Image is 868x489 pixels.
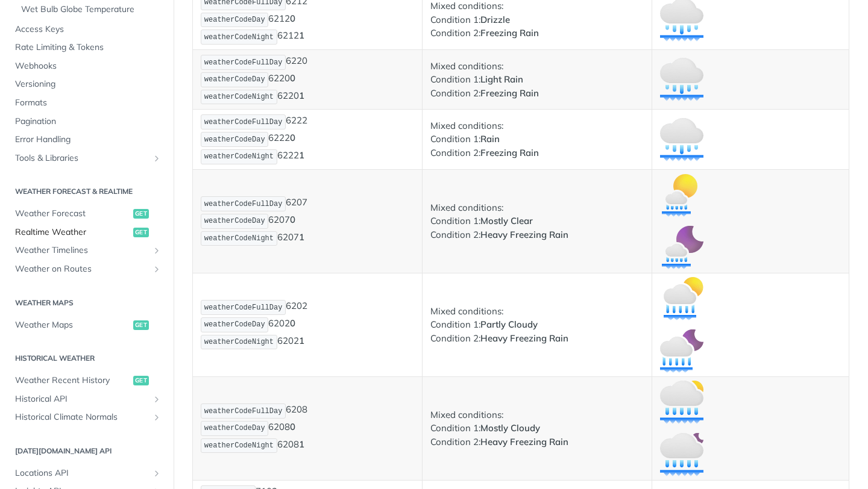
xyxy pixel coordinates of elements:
span: get [133,320,149,330]
span: Expand image [660,132,703,144]
a: Realtime Weatherget [9,223,165,241]
img: partly_cloudy_heavy_freezing_rain_day [660,277,703,320]
strong: Partly Cloudy [480,319,538,330]
span: weatherCodeNight [204,93,274,101]
span: weatherCodeDay [204,424,265,432]
span: Historical API [15,393,149,405]
a: Formats [9,94,165,112]
img: partly_cloudy_heavy_freezing_rain_night [660,329,703,373]
span: Expand image [660,13,703,25]
strong: Mostly Clear [480,215,533,226]
span: Expand image [660,188,703,200]
h2: Weather Maps [9,297,165,308]
p: Mixed conditions: Condition 1: Condition 2: [430,119,644,160]
span: weatherCodeFullDay [204,58,283,67]
span: Webhooks [15,60,162,72]
strong: Heavy Freezing Rain [480,436,568,447]
span: get [133,228,149,237]
strong: 0 [290,421,295,432]
p: Mixed conditions: Condition 1: Condition 2: [430,201,644,242]
a: Wet Bulb Globe Temperature [15,1,165,19]
button: Show subpages for Tools & Libraries [152,154,162,163]
a: Weather on RoutesShow subpages for Weather on Routes [9,260,165,278]
span: weatherCodeDay [204,135,265,144]
span: weatherCodeDay [204,75,265,84]
span: Expand image [660,448,703,459]
strong: 1 [299,90,304,101]
a: Versioning [9,75,165,93]
a: Weather TimelinesShow subpages for Weather Timelines [9,241,165,260]
img: mostly_cloudy_heavy_freezing_rain_day [660,381,703,424]
strong: 1 [299,30,304,42]
span: Weather Recent History [15,375,130,387]
span: Expand image [660,344,703,356]
a: Weather Mapsget [9,316,165,334]
button: Show subpages for Weather on Routes [152,264,162,274]
span: Weather Maps [15,319,130,331]
a: Historical Climate NormalsShow subpages for Historical Climate Normals [9,408,165,426]
span: Weather on Routes [15,263,149,275]
strong: 1 [299,438,304,450]
a: Rate Limiting & Tokens [9,39,165,57]
span: Wet Bulb Globe Temperature [21,4,162,16]
img: light_rain_freezing_rain [660,58,703,101]
span: Error Handling [15,134,162,146]
strong: 1 [299,231,304,243]
strong: Freezing Rain [480,147,539,158]
span: weatherCodeNight [204,441,274,450]
a: Weather Forecastget [9,205,165,223]
a: Access Keys [9,20,165,39]
strong: Heavy Freezing Rain [480,229,568,240]
span: Expand image [660,292,703,304]
img: mostly_clear_heavy_freezing_rain_night [660,226,703,269]
span: get [133,376,149,385]
a: Pagination [9,113,165,131]
p: Mixed conditions: Condition 1: Condition 2: [430,408,644,449]
strong: 1 [299,149,304,161]
a: Historical APIShow subpages for Historical API [9,390,165,408]
span: weatherCodeFullDay [204,304,283,312]
span: weatherCodeDay [204,217,265,225]
strong: Drizzle [480,14,510,25]
span: get [133,209,149,219]
a: Locations APIShow subpages for Locations API [9,464,165,482]
span: Formats [15,97,162,109]
strong: 0 [290,317,295,329]
span: weatherCodeDay [204,16,265,24]
span: weatherCodeDay [204,320,265,329]
span: Weather Forecast [15,208,130,220]
a: Error Handling [9,131,165,149]
p: 6222 6222 6222 [201,113,414,165]
strong: 1 [299,335,304,346]
p: 6207 6207 6207 [201,195,414,247]
p: Mixed conditions: Condition 1: Condition 2: [430,60,644,101]
img: rain_freezing_rain [660,118,703,161]
span: weatherCodeNight [204,338,274,346]
span: Tools & Libraries [15,152,149,164]
span: weatherCodeFullDay [204,407,283,416]
span: Expand image [660,396,703,407]
span: Weather Timelines [15,244,149,257]
span: Historical Climate Normals [15,411,149,423]
strong: 0 [290,13,295,24]
button: Show subpages for Locations API [152,469,162,478]
a: Webhooks [9,57,165,75]
strong: 0 [290,214,295,225]
span: Realtime Weather [15,226,130,238]
button: Show subpages for Historical API [152,394,162,404]
span: Access Keys [15,23,162,36]
span: weatherCodeFullDay [204,200,283,208]
span: Pagination [15,116,162,128]
p: 6202 6202 6202 [201,299,414,350]
span: Locations API [15,467,149,479]
strong: 0 [290,72,295,84]
strong: Freezing Rain [480,27,539,39]
p: Mixed conditions: Condition 1: Condition 2: [430,305,644,346]
img: mostly_clear_heavy_freezing_rain_day [660,173,703,217]
strong: 0 [290,132,295,144]
strong: Light Rain [480,73,523,85]
span: weatherCodeNight [204,152,274,161]
span: Rate Limiting & Tokens [15,42,162,54]
strong: Rain [480,133,500,145]
p: 6208 6208 6208 [201,402,414,454]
